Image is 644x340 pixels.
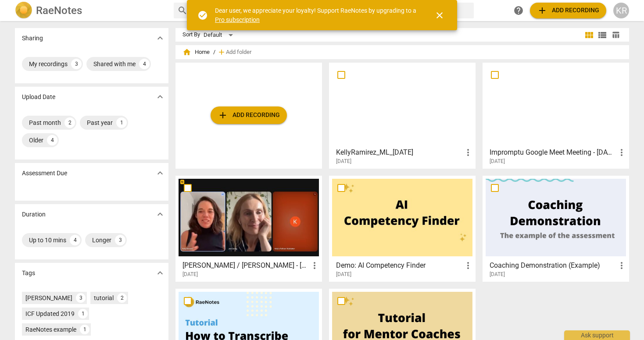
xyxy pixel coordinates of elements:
h3: KellyRamirez_ML_8.28.25 [336,147,463,158]
span: Add recording [537,5,599,16]
button: Table view [609,28,622,42]
a: Impromptu Google Meet Meeting - [DATE][DATE] [486,66,626,165]
span: [DATE] [336,158,351,165]
button: Show more [154,90,167,103]
span: [DATE] [182,271,198,278]
div: 4 [70,235,80,245]
div: 1 [80,325,89,334]
div: My recordings [29,60,68,68]
button: Close [429,5,450,26]
span: expand_more [155,209,165,220]
p: Upload Date [22,92,55,102]
span: home [182,48,191,57]
span: more_vert [616,260,627,271]
div: 4 [47,135,57,145]
div: 4 [139,59,150,69]
p: Sharing [22,34,43,43]
div: Older [29,136,43,145]
div: 3 [115,235,125,245]
div: Dear user, we appreciate your loyalty! Support RaeNotes by upgrading to a [215,6,419,24]
span: add [218,110,228,120]
span: [DATE] [490,271,505,278]
div: Longer [92,236,111,244]
span: Home [182,48,210,57]
button: Upload [211,106,287,124]
span: [DATE] [336,271,351,278]
img: Logo [15,2,32,19]
p: Duration [22,210,46,219]
span: more_vert [463,260,473,271]
span: table_chart [612,31,620,39]
button: Show more [154,32,167,45]
div: Ask support [564,330,630,340]
div: Shared with me [93,60,136,68]
button: Show more [154,166,167,180]
span: / [213,49,215,56]
div: Past month [29,118,61,127]
div: 2 [64,117,75,128]
span: check_circle [197,10,208,21]
span: expand_more [155,92,165,102]
div: Up to 10 mins [29,236,66,244]
div: Past year [87,118,113,127]
button: Show more [154,208,167,221]
button: Show more [154,266,167,280]
span: expand_more [155,33,165,43]
div: 2 [117,293,127,303]
h3: Kelly R / Jen C - Jun 26 2025 [182,260,309,271]
div: 3 [76,293,86,303]
span: more_vert [309,260,320,271]
p: Tags [22,269,35,278]
span: more_vert [616,147,627,158]
button: List view [596,28,609,42]
div: ICF Updated 2019 [25,309,75,318]
div: Sort By [182,32,200,38]
span: [DATE] [490,158,505,165]
h3: Coaching Demonstration (Example) [490,260,616,271]
span: Add recording [218,110,280,120]
a: Help [511,3,526,18]
a: [PERSON_NAME] / [PERSON_NAME] - [DATE][DATE] [179,179,319,278]
button: Tile view [583,28,596,42]
h3: Impromptu Google Meet Meeting - Aug 5 2025 [490,147,616,158]
span: view_list [597,30,608,40]
span: more_vert [463,147,473,158]
div: Default [204,28,236,42]
span: close [434,10,445,21]
span: add [217,48,226,57]
a: Coaching Demonstration (Example)[DATE] [486,179,626,278]
span: Add folder [226,49,251,56]
h3: Demo: AI Competency Finder [336,260,463,271]
div: RaeNotes example [25,325,76,334]
div: 1 [78,309,88,319]
div: 3 [71,59,82,69]
span: help [513,5,524,16]
button: KR [613,3,629,18]
h2: RaeNotes [36,4,82,17]
span: view_module [584,30,594,40]
a: Demo: AI Competency Finder[DATE] [332,179,472,278]
div: [PERSON_NAME] [25,294,72,302]
a: Pro subscription [215,16,260,23]
a: KellyRamirez_ML_[DATE][DATE] [332,66,472,165]
p: Assessment Due [22,169,67,178]
span: expand_more [155,168,165,178]
span: add [537,5,547,16]
span: expand_more [155,268,165,278]
div: 1 [116,117,127,128]
div: tutorial [94,294,114,302]
button: Upload [530,3,606,18]
a: LogoRaeNotes [15,2,167,19]
span: search [177,5,188,16]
